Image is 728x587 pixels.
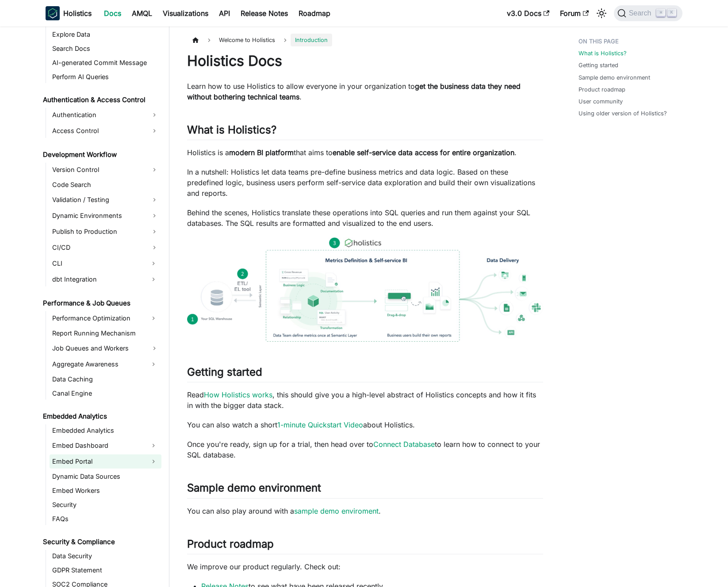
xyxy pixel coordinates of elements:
[146,256,161,271] button: Expand sidebar category 'CLI'
[50,71,161,83] a: Perform AI Queries
[333,148,514,157] strong: enable self-service data access for entire organization
[46,6,60,20] img: Holistics
[146,454,161,469] button: Expand sidebar category 'Embed Portal'
[50,357,146,371] a: Aggregate Awareness
[50,484,161,497] a: Embed Workers
[37,27,169,587] nav: Docs sidebar
[555,6,594,20] a: Forum
[50,57,161,69] a: AI-generated Commit Message
[187,481,543,498] h2: Sample demo environment
[294,507,379,515] a: sample demo enviroment
[187,207,543,229] p: Behind the scenes, Holistics translate these operations into SQL queries and run them against you...
[50,42,161,55] a: Search Docs
[40,297,161,309] a: Performance & Job Queues
[50,193,161,207] a: Validation / Testing
[187,389,543,411] p: Read , this should give you a high-level abstract of Holistics concepts and how it fits in with t...
[50,373,161,385] a: Data Caching
[40,94,161,106] a: Authentication & Access Control
[146,311,161,325] button: Expand sidebar category 'Performance Optimization'
[50,124,161,138] a: Access Control
[157,6,214,20] a: Visualizations
[146,357,161,371] button: Expand sidebar category 'Aggregate Awareness'
[50,341,161,355] a: Job Queues and Workers
[373,440,435,449] a: Connect Database
[187,237,543,342] img: How Holistics fits in your Data Stack
[40,149,161,161] a: Development Workflow
[187,167,543,198] p: In a nutshell: Holistics let data teams pre-define business metrics and data logic. Based on thes...
[579,49,627,57] a: What is Holistics?
[50,240,161,255] a: CI/CD
[40,536,161,548] a: Security & Compliance
[656,9,665,17] kbd: ⌘
[187,419,543,430] p: You can also watch a short about Holistics.
[579,61,618,69] a: Getting started
[626,9,657,17] span: Search
[50,108,161,122] a: Authentication
[63,8,92,19] b: Holistics
[146,438,161,453] button: Expand sidebar category 'Embed Dashboard'
[187,561,543,572] p: We improve our product regularly. Check out:
[50,470,161,483] a: Dynamic Data Sources
[187,147,543,158] p: Holistics is a that aims to .
[50,424,161,437] a: Embedded Analytics
[579,109,667,118] a: Using older version of Holistics?
[277,420,363,429] a: 1-minute Quickstart Video
[50,272,146,286] a: dbt Integration
[214,6,235,20] a: API
[50,209,161,223] a: Dynamic Environments
[50,28,161,41] a: Explore Data
[187,123,543,140] h2: What is Holistics?
[579,97,623,106] a: User community
[50,311,146,325] a: Performance Optimization
[99,6,126,20] a: Docs
[50,499,161,511] a: Security
[187,34,543,46] nav: Breadcrumbs
[187,439,543,460] p: Once you're ready, sign up for a trial, then head over to to learn how to connect to your SQL dat...
[579,73,650,82] a: Sample demo environment
[187,366,543,382] h2: Getting started
[187,506,543,516] p: You can also play around with a .
[235,6,293,20] a: Release Notes
[614,5,682,21] button: Search (Command+K)
[50,438,146,453] a: Embed Dashboard
[50,550,161,562] a: Data Security
[50,179,161,191] a: Code Search
[50,454,146,469] a: Embed Portal
[146,272,161,286] button: Expand sidebar category 'dbt Integration'
[50,564,161,576] a: GDPR Statement
[215,34,280,46] span: Welcome to Holistics
[204,390,272,399] a: How Holistics works
[229,148,294,157] strong: modern BI platform
[50,387,161,400] a: Canal Engine
[579,85,625,94] a: Product roadmap
[667,9,676,17] kbd: K
[291,34,332,46] span: Introduction
[50,163,161,177] a: Version Control
[187,52,543,70] h1: Holistics Docs
[50,513,161,525] a: FAQs
[50,327,161,339] a: Report Running Mechanism
[50,256,146,271] a: CLI
[50,225,161,239] a: Publish to Production
[187,34,204,46] a: Home page
[502,6,555,20] a: v3.0 Docs
[187,537,543,554] h2: Product roadmap
[594,6,609,20] button: Switch between dark and light mode (currently light mode)
[187,81,543,102] p: Learn how to use Holistics to allow everyone in your organization to .
[126,6,157,20] a: AMQL
[46,6,92,20] a: HolisticsHolistics
[293,6,336,20] a: Roadmap
[40,410,161,423] a: Embedded Analytics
